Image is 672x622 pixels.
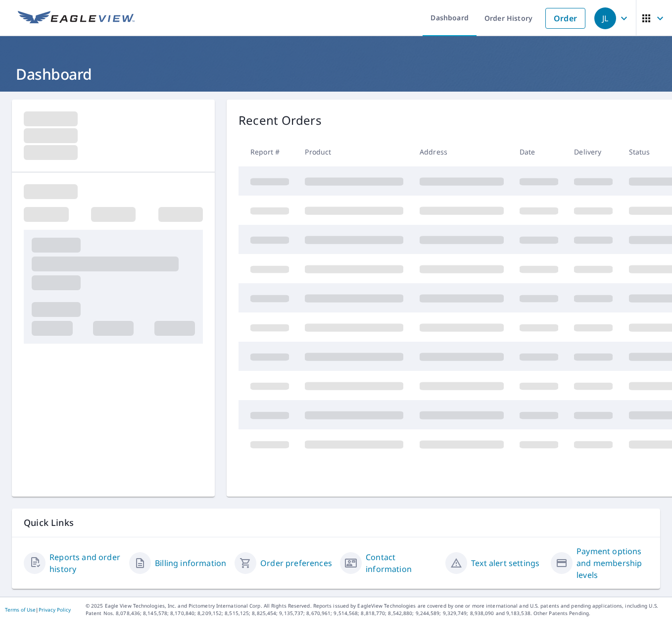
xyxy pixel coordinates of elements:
a: Contact information [366,551,437,575]
a: Privacy Policy [39,606,71,613]
div: JL [594,7,616,29]
a: Text alert settings [471,557,539,569]
p: Quick Links [24,517,648,529]
a: Reports and order history [49,551,121,575]
img: EV Logo [18,11,135,26]
a: Billing information [155,557,226,569]
th: Product [297,137,411,166]
th: Delivery [566,137,621,166]
a: Order [545,8,585,29]
a: Order preferences [260,557,332,569]
a: Terms of Use [5,606,36,613]
th: Report # [239,137,297,166]
p: © 2025 Eagle View Technologies, Inc. and Pictometry International Corp. All Rights Reserved. Repo... [86,602,667,617]
p: | [5,607,71,613]
th: Address [412,137,512,166]
h1: Dashboard [12,64,660,84]
p: Recent Orders [239,111,322,129]
a: Payment options and membership levels [576,545,648,581]
th: Date [512,137,566,166]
